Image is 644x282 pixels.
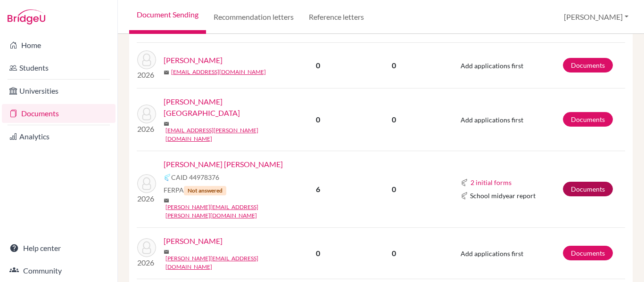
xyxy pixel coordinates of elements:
span: Not answered [184,186,226,195]
a: Universities [2,81,116,100]
p: 0 [350,60,438,71]
img: Common App logo [461,179,468,186]
img: Dias Baptista, Isabel [137,174,156,193]
span: mail [164,70,169,75]
span: Add applications first [461,116,523,124]
span: CAID 44978376 [171,172,219,182]
a: Analytics [2,127,116,146]
span: mail [164,198,169,203]
a: [EMAIL_ADDRESS][DOMAIN_NAME] [171,68,266,76]
span: mail [164,249,169,255]
span: Add applications first [461,62,523,70]
a: [PERSON_NAME][EMAIL_ADDRESS][PERSON_NAME][DOMAIN_NAME] [165,203,292,220]
a: [PERSON_NAME] [PERSON_NAME] [164,159,283,170]
a: Help center [2,239,116,258]
a: Documents [563,58,613,73]
a: [PERSON_NAME] [164,235,223,247]
p: 0 [350,184,438,195]
img: de Souza, Sofia [137,105,156,123]
p: 2026 [137,257,156,268]
a: [PERSON_NAME][EMAIL_ADDRESS][DOMAIN_NAME] [165,254,292,271]
img: de Kugelmas, Eliza [137,50,156,69]
p: 2026 [137,123,156,135]
b: 0 [316,115,320,124]
a: [PERSON_NAME] [164,55,223,66]
img: Common App logo [461,192,468,200]
p: 2026 [137,193,156,204]
a: [PERSON_NAME][GEOGRAPHIC_DATA] [164,96,292,119]
button: 2 initial forms [470,177,512,188]
span: FERPA [164,185,226,195]
p: 0 [350,248,438,259]
span: mail [164,121,169,127]
a: Community [2,261,116,280]
img: Ensina, Marianna [137,238,156,257]
a: [EMAIL_ADDRESS][PERSON_NAME][DOMAIN_NAME] [165,126,292,143]
p: 0 [350,114,438,125]
img: Bridge-U [8,9,45,24]
span: Add applications first [461,250,523,258]
a: Documents [563,112,613,127]
a: Home [2,36,116,55]
a: Students [2,58,116,77]
b: 0 [316,249,320,258]
a: Documents [563,182,613,196]
b: 6 [316,185,320,193]
a: Documents [563,246,613,260]
img: Common App logo [164,174,171,181]
a: Documents [2,104,116,123]
button: [PERSON_NAME] [560,8,633,26]
span: School midyear report [470,191,536,201]
p: 2026 [137,69,156,81]
b: 0 [316,61,320,70]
